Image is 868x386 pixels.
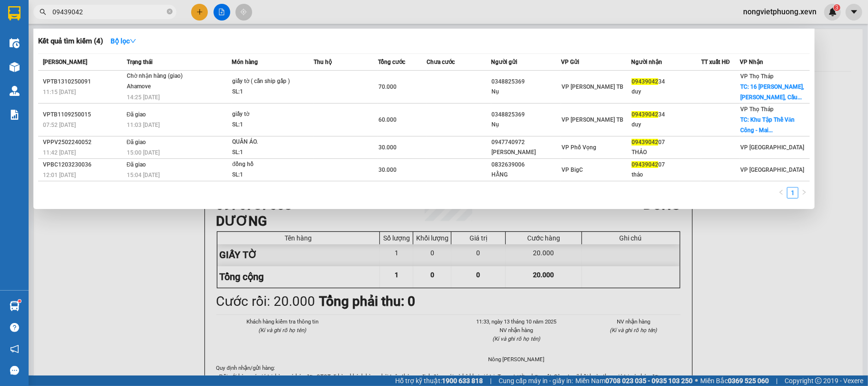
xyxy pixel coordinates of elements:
[10,86,20,96] img: warehouse-icon
[43,59,87,65] span: [PERSON_NAME]
[740,106,774,113] span: VP Thọ Tháp
[632,87,701,97] div: duy
[10,301,20,311] img: warehouse-icon
[127,139,146,146] span: Đã giao
[740,167,804,173] span: VP [GEOGRAPHIC_DATA]
[232,147,304,158] div: SL: 1
[232,109,304,120] div: giấy tờ
[111,37,136,45] strong: Bộ lọc
[10,62,20,72] img: warehouse-icon
[103,33,144,49] button: Bộ lọcdown
[314,59,332,65] span: Thu hộ
[127,161,146,168] span: Đã giao
[10,366,19,375] span: message
[378,59,405,65] span: Tổng cước
[89,35,398,47] li: Hotline: 19001155
[127,111,146,118] span: Đã giao
[562,83,623,90] span: VP [PERSON_NAME] TB
[701,59,730,65] span: TT xuất HĐ
[632,110,701,120] div: 34
[632,137,701,147] div: 07
[43,172,76,178] span: 12:01 [DATE]
[232,159,304,170] div: đồng hồ
[562,144,596,151] span: VP Phố Vọng
[740,116,795,134] span: TC: Khu Tập Thể Văn Công - Mai...
[631,59,662,65] span: Người nhận
[43,77,124,87] div: VPTB1310250091
[378,83,397,90] span: 70.000
[18,300,21,303] sup: 1
[232,76,304,87] div: giấy tờ ( cần ship gấp )
[740,59,763,65] span: VP Nhận
[38,36,103,46] h3: Kết quả tìm kiếm ( 4 )
[632,170,701,180] div: thảo
[12,12,60,60] img: logo.jpg
[801,189,807,195] span: right
[232,137,304,147] div: QUẦN ÁO.
[127,172,160,178] span: 15:04 [DATE]
[89,23,398,35] li: Số 10 ngõ 15 Ngọc Hồi, Q.[PERSON_NAME], [GEOGRAPHIC_DATA]
[167,9,173,14] span: close-circle
[127,59,153,65] span: Trạng thái
[492,170,561,180] div: HẰNG
[562,167,583,173] span: VP BigC
[492,87,561,97] div: Nụ
[127,149,160,156] span: 15:00 [DATE]
[798,187,810,198] button: right
[43,122,76,128] span: 07:52 [DATE]
[10,323,19,332] span: question-circle
[778,189,784,195] span: left
[561,59,579,65] span: VP Gửi
[127,82,198,92] div: Ahamove
[43,149,76,156] span: 11:42 [DATE]
[632,139,658,146] span: 09439042
[43,160,124,170] div: VPBC1203230036
[378,144,397,151] span: 30.000
[232,170,304,180] div: SL: 1
[492,77,561,87] div: 0348825369
[632,147,701,157] div: THẢO
[167,8,173,17] span: close-circle
[232,120,304,130] div: SL: 1
[632,77,701,87] div: 34
[492,137,561,147] div: 0947740972
[632,161,658,168] span: 09439042
[127,71,198,82] div: Chờ nhận hàng (giao)
[43,110,124,120] div: VPTB1109250015
[10,110,20,120] img: solution-icon
[740,83,804,101] span: TC: 16 [PERSON_NAME], [PERSON_NAME], Cầu...
[378,167,397,173] span: 30.000
[632,120,701,130] div: duy
[491,59,518,65] span: Người gửi
[10,344,19,354] span: notification
[492,160,561,170] div: 0832639006
[787,188,798,198] a: 1
[232,59,258,65] span: Món hàng
[8,6,20,21] img: logo-vxr
[378,116,397,123] span: 60.000
[130,38,136,44] span: down
[492,120,561,130] div: Nụ
[492,147,561,157] div: [PERSON_NAME]
[632,111,658,118] span: 09439042
[232,87,304,97] div: SL: 1
[632,78,658,85] span: 09439042
[427,59,455,65] span: Chưa cước
[52,7,165,17] input: Tìm tên, số ĐT hoặc mã đơn
[776,187,787,198] li: Previous Page
[776,187,787,198] button: left
[127,94,160,101] span: 14:25 [DATE]
[43,137,124,147] div: VPPV2502240052
[740,73,774,80] span: VP Thọ Tháp
[43,89,76,95] span: 11:15 [DATE]
[562,116,623,123] span: VP [PERSON_NAME] TB
[12,69,120,85] b: GỬI : VP Thọ Tháp
[492,110,561,120] div: 0348825369
[40,9,46,15] span: search
[127,122,160,128] span: 11:03 [DATE]
[632,160,701,170] div: 07
[798,187,810,198] li: Next Page
[10,38,20,48] img: warehouse-icon
[787,187,798,198] li: 1
[740,144,804,151] span: VP [GEOGRAPHIC_DATA]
